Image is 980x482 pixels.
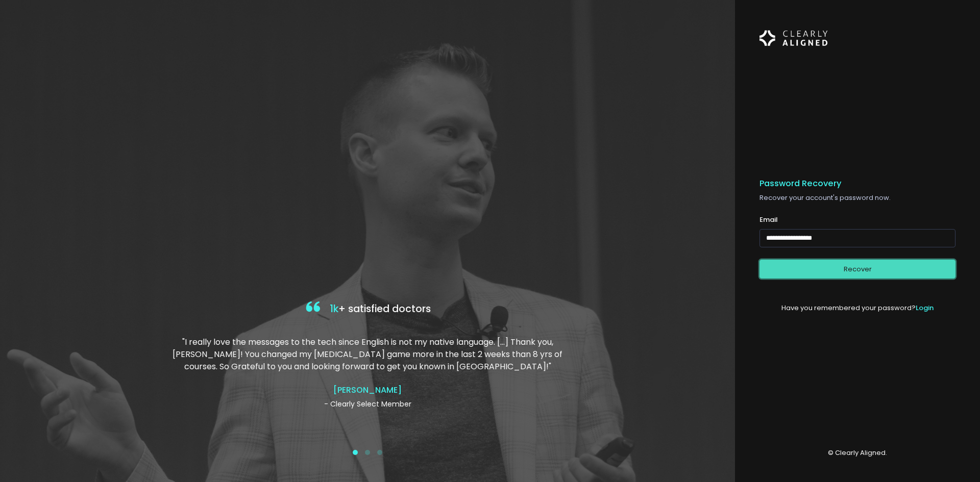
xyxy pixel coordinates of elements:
[170,385,565,395] h4: [PERSON_NAME]
[759,215,778,225] label: Email
[170,299,565,320] h4: + satisfied doctors
[759,24,828,52] img: Logo Horizontal
[170,336,565,373] p: "I really love the messages to the tech since English is not my native language. […] Thank you, [...
[759,448,955,458] p: © Clearly Aligned.
[759,303,955,313] p: Have you remembered your password?
[759,193,955,203] p: Recover your account's password now.
[759,260,955,278] button: Recover
[916,303,934,313] a: Login
[170,399,565,410] p: - Clearly Select Member
[330,302,338,316] span: 1k
[759,179,955,189] h5: Password Recovery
